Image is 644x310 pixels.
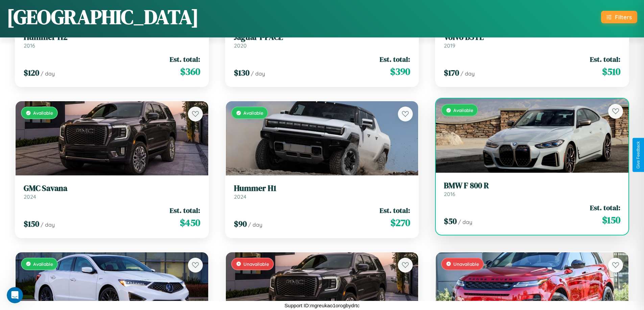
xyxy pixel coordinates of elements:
[234,67,249,78] span: $ 130
[234,193,246,200] span: 2024
[444,191,455,197] span: 2016
[180,65,200,78] span: $ 360
[444,67,459,78] span: $ 170
[234,32,410,49] a: Jaguar I-PACE2020
[380,205,410,215] span: Est. total:
[285,301,360,310] p: Support ID: mgreukao1orogbydrtc
[380,54,410,64] span: Est. total:
[41,221,55,228] span: / day
[170,205,200,215] span: Est. total:
[590,54,620,64] span: Est. total:
[444,216,457,227] span: $ 50
[7,3,199,31] h1: [GEOGRAPHIC_DATA]
[7,287,23,303] iframe: Intercom live chat
[602,213,620,227] span: $ 150
[33,110,53,116] span: Available
[251,70,265,77] span: / day
[444,42,455,49] span: 2019
[24,193,36,200] span: 2024
[24,42,35,49] span: 2016
[453,261,479,267] span: Unavailable
[234,218,247,229] span: $ 90
[460,70,475,77] span: / day
[444,32,620,42] h3: Volvo B5TL
[24,218,39,229] span: $ 150
[615,13,632,21] div: Filters
[41,70,55,77] span: / day
[33,261,53,267] span: Available
[234,42,247,49] span: 2020
[390,216,410,229] span: $ 270
[444,181,620,191] h3: BMW F 800 R
[590,203,620,213] span: Est. total:
[444,181,620,197] a: BMW F 800 R2016
[601,11,637,23] button: Filters
[24,67,39,78] span: $ 120
[243,110,263,116] span: Available
[234,184,410,193] h3: Hummer H1
[243,261,269,267] span: Unavailable
[636,141,641,169] div: Give Feedback
[248,221,262,228] span: / day
[24,184,200,200] a: GMC Savana2024
[458,219,472,225] span: / day
[234,184,410,200] a: Hummer H12024
[390,65,410,78] span: $ 390
[24,184,200,193] h3: GMC Savana
[24,32,200,49] a: Hummer H22016
[180,216,200,229] span: $ 450
[24,32,200,42] h3: Hummer H2
[444,32,620,49] a: Volvo B5TL2019
[170,54,200,64] span: Est. total:
[234,32,410,42] h3: Jaguar I-PACE
[602,65,620,78] span: $ 510
[453,107,473,113] span: Available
